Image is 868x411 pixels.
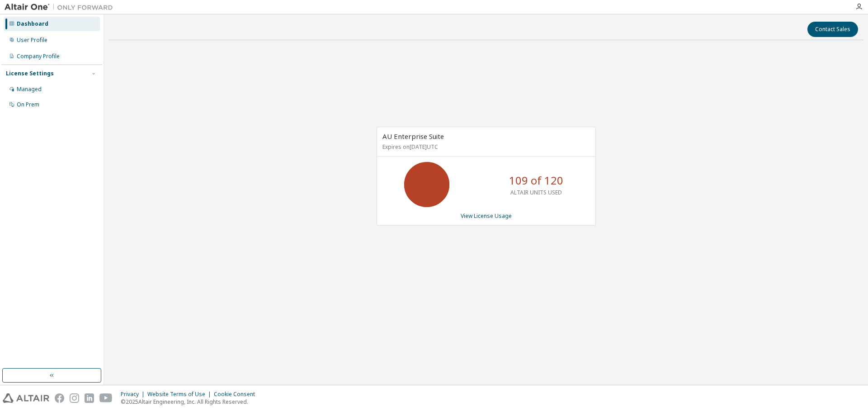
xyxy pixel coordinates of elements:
div: Privacy [121,391,147,398]
p: Expires on [DATE] UTC [382,143,588,151]
div: Managed [17,86,42,93]
div: Cookie Consent [214,391,260,398]
p: ALTAIR UNITS USED [510,189,562,196]
img: linkedin.svg [85,393,94,403]
a: View License Usage [461,212,512,220]
div: Company Profile [17,53,60,60]
img: Altair One [5,3,118,12]
div: On Prem [17,101,39,108]
img: instagram.svg [70,393,79,403]
div: Dashboard [17,20,48,28]
div: License Settings [6,70,54,77]
p: 109 of 120 [509,173,563,188]
div: User Profile [17,37,47,44]
img: facebook.svg [55,393,64,403]
span: AU Enterprise Suite [382,132,444,141]
img: youtube.svg [99,393,113,403]
div: Website Terms of Use [147,391,214,398]
p: © 2025 Altair Engineering, Inc. All Rights Reserved. [121,398,260,406]
button: Contact Sales [807,22,858,37]
img: altair_logo.svg [3,393,49,403]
